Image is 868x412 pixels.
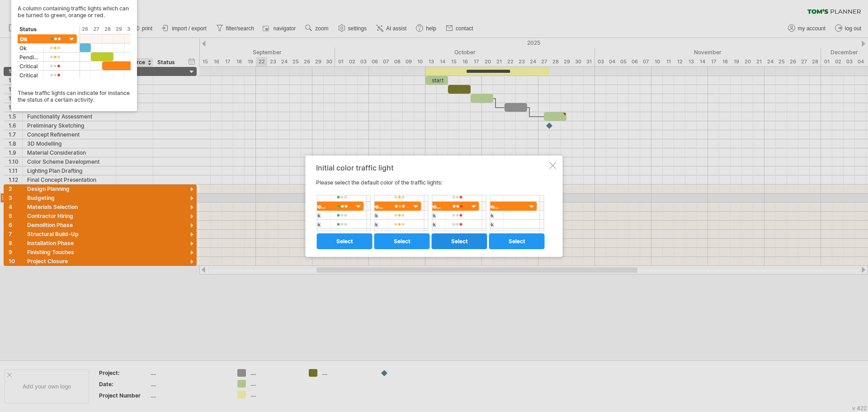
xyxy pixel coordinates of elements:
[451,238,468,245] span: select
[432,233,487,249] a: select
[374,233,430,249] a: select
[509,238,525,245] span: select
[394,238,410,245] span: select
[336,238,353,245] span: select
[489,233,545,249] a: select
[316,164,547,172] div: Initial color traffic light
[18,5,131,103] div: A column containing traffic lights which can be turned to green, orange or red. These traffic lig...
[316,164,547,249] div: Please select the default color of the traffic lights:
[317,233,373,249] a: select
